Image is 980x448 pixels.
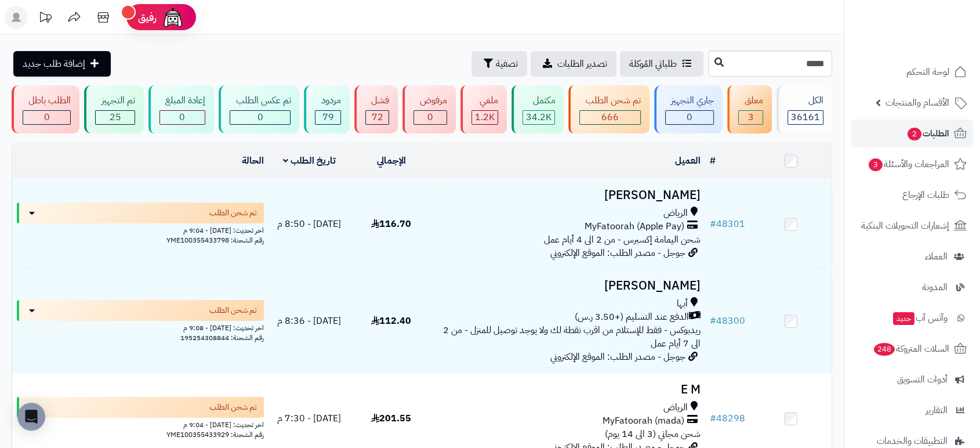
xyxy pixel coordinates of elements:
span: 34.2K [526,110,551,124]
span: 36161 [791,110,820,124]
span: 0 [257,110,263,124]
h3: E M [437,383,700,396]
div: اخر تحديث: [DATE] - 9:04 م [17,223,264,236]
a: العملاء [851,243,973,270]
span: 79 [322,110,334,124]
a: مرفوض 0 [400,85,458,133]
a: السلات المتروكة248 [851,335,973,363]
span: # [710,411,716,425]
span: تم شحن الطلب [209,305,257,316]
span: الدفع عند التسليم (+3.50 ر.س) [575,310,689,324]
span: MyFatoorah (mada) [602,414,684,428]
div: 1159 [472,111,498,124]
a: # [710,154,716,168]
div: اخر تحديث: [DATE] - 9:04 م [17,418,264,430]
span: طلبات الإرجاع [902,187,949,203]
div: 666 [580,111,640,124]
a: #48301 [710,217,745,231]
a: المراجعات والأسئلة3 [851,150,973,178]
div: 72 [366,111,389,124]
a: مردود 79 [302,85,351,133]
div: 0 [230,111,290,124]
span: تم شحن الطلب [209,207,257,219]
div: 34157 [523,111,554,124]
span: رقم الشحنة: 195254308844 [180,333,264,343]
div: اخر تحديث: [DATE] - 9:08 م [17,321,264,333]
span: 666 [601,110,619,124]
span: المراجعات والأسئلة [868,156,949,172]
span: 72 [372,110,383,124]
div: 0 [414,111,446,124]
h3: [PERSON_NAME] [437,279,700,292]
a: طلباتي المُوكلة [620,51,703,77]
span: طلباتي المُوكلة [629,57,677,71]
a: وآتس آبجديد [851,304,973,332]
div: 0 [160,111,205,124]
a: تحديثات المنصة [31,6,60,32]
div: 25 [96,111,134,124]
span: تصدير الطلبات [557,57,607,71]
span: الأقسام والمنتجات [885,95,949,111]
a: إشعارات التحويلات البنكية [851,212,973,240]
a: #48300 [710,314,745,328]
a: المدونة [851,273,973,301]
a: الكل36161 [774,85,834,133]
div: مرفوض [413,94,447,107]
a: إعادة المبلغ 0 [146,85,216,133]
a: معلق 3 [725,85,774,133]
a: تاريخ الطلب [283,154,336,168]
div: Open Intercom Messenger [17,403,45,431]
div: 0 [666,111,713,124]
span: إضافة طلب جديد [23,57,85,71]
span: السلات المتروكة [873,341,949,357]
span: ريدبوكس - فقط للإستلام من اقرب نقطة لك ولا يوجد توصيل للمنزل - من 2 الى 7 أيام عمل [443,323,700,351]
div: الكل [787,94,823,107]
div: الطلب باطل [23,94,71,107]
span: # [710,314,716,328]
div: إعادة المبلغ [159,94,205,107]
a: تم شحن الطلب 666 [566,85,651,133]
span: [DATE] - 8:36 م [277,314,341,328]
a: تم عكس الطلب 0 [216,85,302,133]
span: جوجل - مصدر الطلب: الموقع الإلكتروني [550,350,685,364]
span: إشعارات التحويلات البنكية [861,218,949,234]
span: أبها [677,297,688,310]
span: جديد [893,312,914,325]
span: الطلبات [906,125,949,142]
div: 79 [315,111,340,124]
span: أدوات التسويق [897,371,948,388]
span: الرياض [663,207,688,220]
span: 112.40 [371,314,411,328]
div: تم التجهيز [95,94,135,107]
div: تم شحن الطلب [579,94,640,107]
div: ملغي [471,94,498,107]
div: معلق [738,94,763,107]
div: مكتمل [522,94,555,107]
span: [DATE] - 8:50 م [277,217,341,231]
a: #48298 [710,411,745,425]
img: logo-2.png [901,31,969,55]
h3: [PERSON_NAME] [437,189,700,202]
span: 3 [747,110,753,124]
span: رقم الشحنة: YME100355433929 [166,429,264,440]
a: مكتمل 34.2K [509,85,566,133]
span: شحن اليمامة إكسبرس - من 2 الى 4 أيام عمل [544,233,700,247]
span: جوجل - مصدر الطلب: الموقع الإلكتروني [550,246,685,260]
button: تصفية [471,51,527,77]
span: [DATE] - 7:30 م [277,411,341,425]
span: التقارير [925,402,948,418]
a: لوحة التحكم [851,58,973,86]
a: فشل 72 [352,85,400,133]
a: التقارير [851,396,973,424]
span: العملاء [925,248,948,265]
div: فشل [365,94,389,107]
span: 248 [874,343,895,356]
span: المدونة [922,279,948,295]
span: 25 [110,110,121,124]
span: رفيق [138,10,157,24]
a: إضافة طلب جديد [13,51,111,77]
a: الطلبات2 [851,120,973,147]
span: 1.2K [475,110,495,124]
div: مردود [315,94,340,107]
span: 3 [869,158,883,171]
